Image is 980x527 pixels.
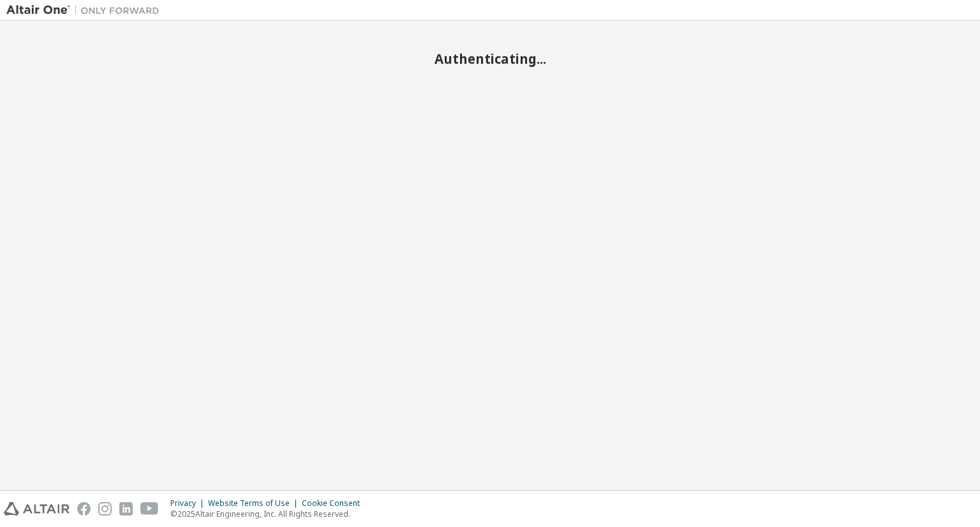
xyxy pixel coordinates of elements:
[119,502,133,516] img: linkedin.svg
[170,508,367,519] p: © 2025 Altair Engineering, Inc. All Rights Reserved.
[4,502,70,516] img: altair_logo.svg
[140,502,159,516] img: youtube.svg
[6,50,974,67] h2: Authenticating...
[6,4,166,17] img: Altair One
[170,498,208,508] div: Privacy
[208,498,302,508] div: Website Terms of Use
[77,502,91,516] img: facebook.svg
[98,502,112,516] img: instagram.svg
[302,498,367,508] div: Cookie Consent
